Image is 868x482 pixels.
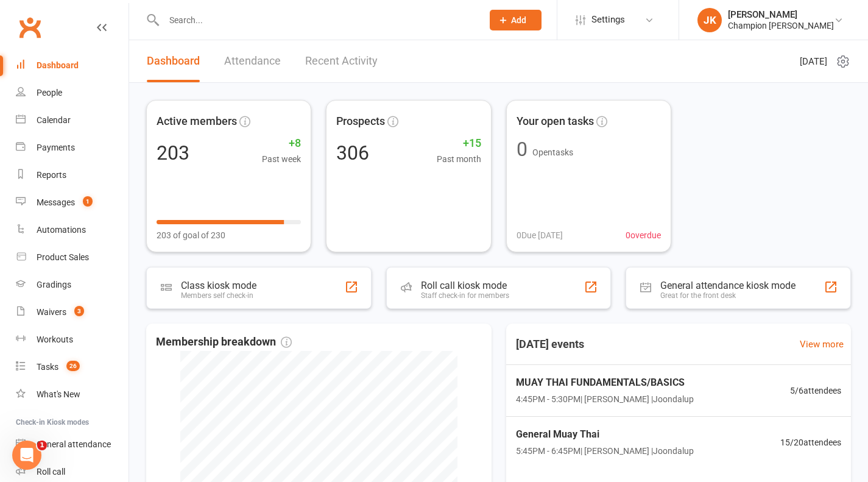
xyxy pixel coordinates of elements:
[660,280,796,291] div: General attendance kiosk mode
[728,20,834,31] div: Champion [PERSON_NAME]
[262,152,301,166] span: Past week
[591,6,625,34] span: Settings
[626,229,661,242] span: 0 overdue
[517,140,528,159] div: 0
[37,197,75,207] div: Messages
[16,326,129,353] a: Workouts
[16,271,129,299] a: Gradings
[181,280,256,291] div: Class kiosk mode
[16,244,129,271] a: Product Sales
[16,107,129,134] a: Calendar
[37,439,111,449] div: General attendance
[224,40,281,82] a: Attendance
[532,147,573,157] span: Open tasks
[66,361,80,371] span: 26
[800,54,827,69] span: [DATE]
[516,427,694,442] span: General Muay Thai
[490,10,542,30] button: Add
[74,306,84,316] span: 3
[37,307,66,317] div: Waivers
[16,216,129,244] a: Automations
[37,389,80,399] div: What's New
[16,299,129,326] a: Waivers 3
[12,441,41,470] iframe: Intercom live chat
[516,392,694,406] span: 4:45PM - 5:30PM | [PERSON_NAME] | Joondalup
[156,333,292,351] span: Membership breakdown
[660,291,796,300] div: Great for the front desk
[37,441,47,450] span: 1
[37,115,71,125] div: Calendar
[516,444,694,458] span: 5:45PM - 6:45PM | [PERSON_NAME] | Joondalup
[37,335,73,344] div: Workouts
[16,161,129,189] a: Reports
[157,229,225,242] span: 203 of goal of 230
[506,333,594,355] h3: [DATE] events
[511,15,526,25] span: Add
[37,225,86,235] div: Automations
[421,280,509,291] div: Roll call kiosk mode
[37,170,66,180] div: Reports
[15,12,45,43] a: Clubworx
[780,436,841,449] span: 15 / 20 attendees
[800,337,844,352] a: View more
[16,134,129,161] a: Payments
[421,291,509,300] div: Staff check-in for members
[16,52,129,79] a: Dashboard
[437,152,481,166] span: Past month
[37,467,65,477] div: Roll call
[790,384,841,397] span: 5 / 6 attendees
[37,143,75,152] div: Payments
[517,229,563,242] span: 0 Due [DATE]
[728,9,834,20] div: [PERSON_NAME]
[517,113,594,130] span: Your open tasks
[157,113,237,130] span: Active members
[16,381,129,408] a: What's New
[16,189,129,216] a: Messages 1
[437,135,481,152] span: +15
[83,196,93,207] span: 1
[262,135,301,152] span: +8
[16,431,129,458] a: General attendance kiosk mode
[37,60,79,70] div: Dashboard
[160,12,474,29] input: Search...
[37,280,71,289] div: Gradings
[16,353,129,381] a: Tasks 26
[16,79,129,107] a: People
[147,40,200,82] a: Dashboard
[336,143,369,163] div: 306
[697,8,722,32] div: JK
[37,88,62,97] div: People
[516,375,694,391] span: MUAY THAI FUNDAMENTALS/BASICS
[305,40,378,82] a: Recent Activity
[37,252,89,262] div: Product Sales
[37,362,58,372] div: Tasks
[181,291,256,300] div: Members self check-in
[336,113,385,130] span: Prospects
[157,143,189,163] div: 203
